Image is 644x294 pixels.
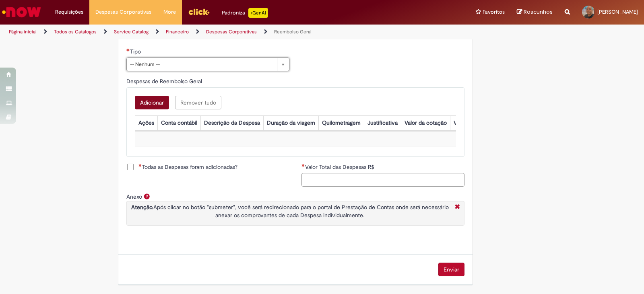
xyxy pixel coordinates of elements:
[401,115,450,130] th: Valor da cotação
[438,263,464,276] button: Enviar
[138,164,142,167] span: Necessários
[263,115,318,130] th: Duração da viagem
[130,48,142,55] span: Tipo
[157,115,200,130] th: Conta contábil
[318,115,364,130] th: Quilometragem
[126,48,130,51] span: Necessários
[364,115,401,130] th: Justificativa
[301,173,464,187] input: Valor Total das Despesas R$
[597,8,638,15] span: [PERSON_NAME]
[9,29,37,35] a: Página inicial
[95,8,151,16] span: Despesas Corporativas
[222,8,268,18] div: Padroniza
[138,163,237,171] span: Todas as Despesas foram adicionadas?
[130,58,273,71] span: -- Nenhum --
[305,163,376,171] span: Valor Total das Despesas R$
[274,29,312,35] a: Reembolso Geral
[126,78,204,85] span: Despesas de Reembolso Geral
[453,203,462,212] i: Fechar More information Por anexo
[126,193,142,200] label: Anexo
[131,204,153,211] strong: Atenção.
[524,8,553,16] span: Rascunhos
[55,8,83,16] span: Requisições
[206,29,257,35] a: Despesas Corporativas
[129,203,451,219] p: Após clicar no botão "submeter", você será redirecionado para o portal de Prestação de Contas ond...
[301,164,305,167] span: Necessários
[450,115,493,130] th: Valor por Litro
[142,193,152,199] span: Ajuda para Anexo
[248,8,268,18] p: +GenAi
[483,8,505,16] span: Favoritos
[517,8,553,16] a: Rascunhos
[163,8,176,16] span: More
[200,115,263,130] th: Descrição da Despesa
[1,4,42,20] img: ServiceNow
[135,96,169,109] button: Add a row for Despesas de Reembolso Geral
[54,29,97,35] a: Todos os Catálogos
[188,6,210,18] img: click_logo_yellow_360x200.png
[114,29,149,35] a: Service Catalog
[6,25,423,39] ul: Trilhas de página
[166,29,189,35] a: Financeiro
[135,115,157,130] th: Ações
